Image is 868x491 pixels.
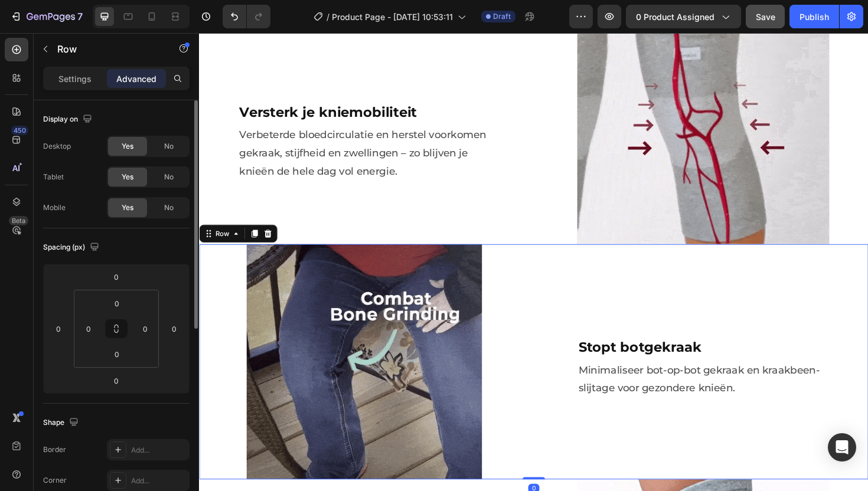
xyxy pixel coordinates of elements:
[626,5,741,28] button: 0 product assigned
[400,322,667,343] h2: Stopt botgekraak
[164,202,174,213] span: No
[50,320,67,338] input: 0
[43,444,66,455] div: Border
[43,202,66,213] div: Mobile
[50,224,299,473] img: gempages_550896721702421354-24b078b5-1b4a-4ccf-ac9e-222c0576acdf.webp
[800,11,829,23] div: Publish
[402,348,666,386] p: Minimaliseer bot-op-bot gekraak en kraakbeen-slijtage voor gezondere knieën.
[77,9,83,24] p: 7
[789,5,839,28] button: Publish
[327,11,329,23] span: /
[756,12,775,22] span: Save
[348,477,360,487] div: 0
[131,476,187,486] div: Add...
[105,294,129,312] input: 0px
[80,320,97,338] input: 0px
[15,207,34,218] div: Row
[57,42,158,56] p: Row
[199,33,868,491] iframe: Design area
[223,5,270,28] div: Undo/Redo
[105,268,128,286] input: 0
[636,11,714,23] span: 0 product assigned
[164,172,174,182] span: No
[11,126,28,135] div: 450
[493,11,511,22] span: Draft
[43,240,102,256] div: Spacing (px)
[828,433,856,461] div: Open Intercom Messenger
[43,112,94,127] div: Display on
[116,73,156,85] p: Advanced
[43,415,81,431] div: Shape
[5,5,88,28] button: 7
[164,141,174,152] span: No
[9,216,28,225] div: Beta
[43,141,71,152] div: Desktop
[122,202,133,213] span: Yes
[136,320,154,338] input: 0px
[332,11,453,23] span: Product Page - [DATE] 10:53:11
[43,172,64,182] div: Tablet
[105,372,128,389] input: 0
[105,345,129,363] input: 0px
[58,73,92,85] p: Settings
[165,320,183,338] input: 0
[746,5,785,28] button: Save
[43,475,67,486] div: Corner
[122,141,133,152] span: Yes
[131,445,187,456] div: Add...
[122,172,133,182] span: Yes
